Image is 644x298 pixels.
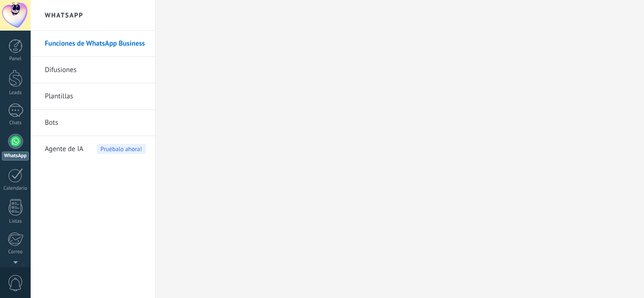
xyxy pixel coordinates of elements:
a: Plantillas [45,83,146,110]
div: WhatsApp [2,152,29,161]
li: Plantillas [31,83,155,110]
li: Difusiones [31,57,155,83]
span: Agente de IA [45,136,83,162]
span: Pruébalo ahora! [97,144,146,154]
div: Leads [2,90,29,96]
a: Funciones de WhatsApp Business [45,31,146,57]
div: Calendario [2,185,29,192]
a: Agente de IAPruébalo ahora! [45,136,146,162]
a: Bots [45,110,146,136]
li: Agente de IA [31,136,155,162]
div: Panel [2,56,29,62]
div: Correo [2,249,29,255]
a: Difusiones [45,57,146,83]
div: Listas [2,218,29,225]
li: Bots [31,110,155,136]
div: Chats [2,120,29,126]
li: Funciones de WhatsApp Business [31,31,155,57]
